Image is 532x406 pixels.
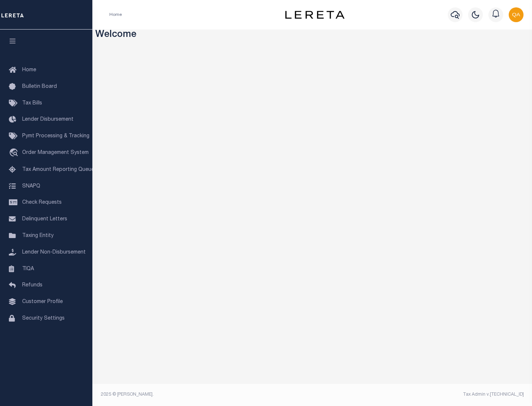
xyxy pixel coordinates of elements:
span: Tax Amount Reporting Queue [22,167,94,172]
span: Delinquent Letters [22,217,67,222]
img: svg+xml;base64,PHN2ZyB4bWxucz0iaHR0cDovL3d3dy53My5vcmcvMjAwMC9zdmciIHBvaW50ZXItZXZlbnRzPSJub25lIi... [509,7,524,22]
li: Home [109,11,122,18]
span: Security Settings [22,316,65,321]
span: Order Management System [22,150,89,155]
span: Pymt Processing & Tracking [22,134,89,139]
span: Lender Disbursement [22,117,74,122]
h3: Welcome [95,30,529,41]
span: Taxing Entity [22,233,54,238]
span: SNAPQ [22,183,40,189]
div: Tax Admin v.[TECHNICAL_ID] [318,391,524,398]
span: Home [22,68,36,73]
i: travel_explore [9,148,21,158]
span: Bulletin Board [22,84,57,89]
span: Customer Profile [22,299,63,304]
span: Tax Bills [22,101,42,106]
span: Refunds [22,283,42,288]
span: Lender Non-Disbursement [22,250,86,255]
span: TIQA [22,266,34,271]
div: 2025 © [PERSON_NAME]. [95,391,313,398]
img: logo-dark.svg [285,11,344,19]
span: Check Requests [22,200,62,205]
